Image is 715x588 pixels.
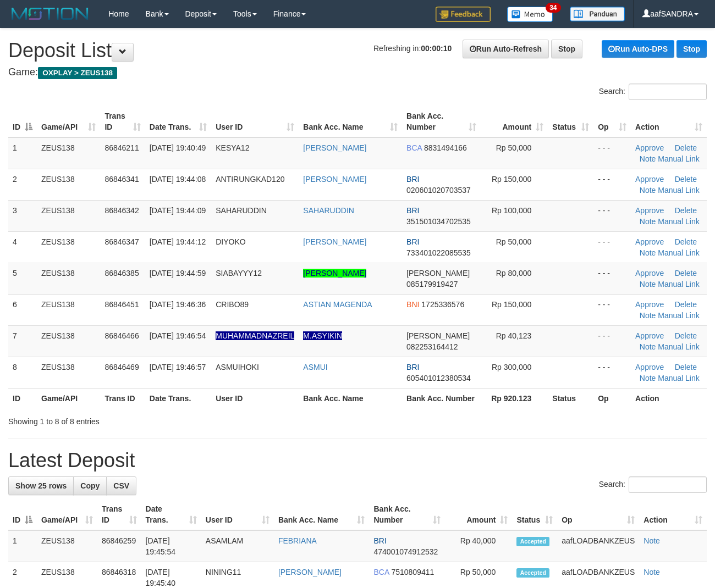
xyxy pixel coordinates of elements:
th: Trans ID: activate to sort column ascending [97,499,141,530]
span: Rp 150,000 [492,300,531,309]
th: Bank Acc. Number: activate to sort column ascending [369,499,444,530]
h4: Game: [8,67,707,78]
a: Copy [73,476,107,495]
a: Manual Link [658,374,700,382]
th: Bank Acc. Number [402,388,481,408]
span: [DATE] 19:44:08 [150,175,206,184]
span: 86846385 [105,269,139,278]
span: Copy 085179919427 to clipboard [406,280,458,289]
a: [PERSON_NAME] [303,269,366,278]
a: [PERSON_NAME] [278,568,342,576]
span: Copy 020601020703537 to clipboard [406,186,471,195]
th: Amount: activate to sort column ascending [445,499,513,530]
td: aafLOADBANKZEUS [557,530,639,562]
a: Approve [635,175,664,184]
a: Show 25 rows [8,476,74,495]
span: BRI [406,175,419,184]
span: Copy 733401022085535 to clipboard [406,248,471,257]
th: ID: activate to sort column descending [8,499,37,530]
th: Date Trans. [145,388,211,408]
span: ASMUIHOKI [216,363,259,371]
span: Copy [80,481,100,490]
span: DIYOKO [216,237,245,246]
a: Manual Link [658,342,700,351]
span: BNI [406,300,419,309]
th: Status [548,388,593,408]
th: Rp 920.123 [481,388,548,408]
span: CRIBO89 [216,300,249,309]
span: [PERSON_NAME] [406,269,470,278]
span: BRI [406,206,419,215]
img: Button%20Memo.svg [507,7,553,22]
span: Show 25 rows [15,481,67,490]
a: ASMUI [303,363,327,371]
a: Delete [675,206,697,215]
div: Showing 1 to 8 of 8 entries [8,412,290,427]
a: Note [640,217,656,226]
span: 86846342 [105,206,139,215]
span: Accepted [516,568,549,578]
td: 8 [8,357,37,388]
span: Copy 1725336576 to clipboard [421,300,464,309]
th: Status: activate to sort column ascending [512,499,557,530]
a: Stop [676,40,707,58]
th: Amount: activate to sort column ascending [481,106,548,137]
th: Op: activate to sort column ascending [557,499,639,530]
a: Approve [635,143,664,152]
a: Approve [635,206,664,215]
td: ZEUS138 [37,325,100,357]
span: 86846451 [105,300,139,309]
span: 34 [546,3,560,13]
span: SAHARUDDIN [216,206,267,215]
td: 5 [8,263,37,294]
a: Note [640,311,656,320]
span: [DATE] 19:40:49 [150,143,206,152]
td: - - - [593,357,631,388]
span: OXPLAY > ZEUS138 [38,67,117,79]
span: Rp 50,000 [496,237,532,246]
th: Trans ID [100,388,145,408]
a: Note [643,568,660,576]
span: Copy 351501034702535 to clipboard [406,217,471,226]
td: ZEUS138 [37,137,100,169]
img: MOTION_logo.png [8,5,92,22]
span: [DATE] 19:46:36 [150,300,206,309]
td: ZEUS138 [37,294,100,325]
th: Game/API: activate to sort column ascending [37,106,100,137]
a: Delete [675,300,697,309]
span: Accepted [516,537,549,546]
th: Op [593,388,631,408]
a: Note [640,280,656,289]
h1: Deposit List [8,40,707,62]
a: Approve [635,363,664,371]
th: Date Trans.: activate to sort column ascending [145,106,211,137]
span: Rp 150,000 [492,175,531,184]
span: [DATE] 19:46:54 [150,331,206,340]
a: Run Auto-Refresh [463,40,549,58]
span: [DATE] 19:46:57 [150,363,206,371]
a: Approve [635,331,664,340]
input: Search: [629,476,707,493]
span: Rp 40,123 [496,331,532,340]
td: - - - [593,294,631,325]
td: 1 [8,137,37,169]
span: Rp 50,000 [496,143,532,152]
th: Date Trans.: activate to sort column ascending [141,499,201,530]
a: Delete [675,269,697,278]
a: Delete [675,237,697,246]
span: [DATE] 19:44:12 [150,237,206,246]
span: [DATE] 19:44:59 [150,269,206,278]
a: Note [640,342,656,351]
a: [PERSON_NAME] [303,143,366,152]
span: KESYA12 [216,143,249,152]
a: [PERSON_NAME] [303,237,366,246]
span: Refreshing in: [373,44,452,53]
span: Nama rekening ada tanda titik/strip, harap diedit [216,331,294,340]
th: Op: activate to sort column ascending [593,106,631,137]
td: - - - [593,263,631,294]
td: ASAMLAM [201,530,274,562]
span: Rp 300,000 [492,363,531,371]
span: Copy 082253164412 to clipboard [406,342,458,351]
td: 7 [8,325,37,357]
td: 3 [8,200,37,231]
